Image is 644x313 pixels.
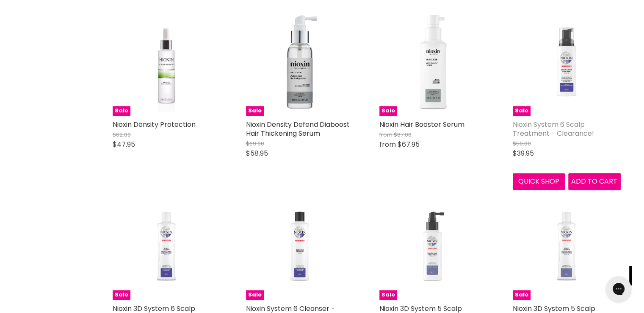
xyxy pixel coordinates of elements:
[246,140,264,148] span: $69.00
[379,8,487,116] img: Nioxin Hair Booster Serum
[394,131,412,139] span: $87.00
[264,192,336,300] img: Nioxin System 6 Cleanser - Clearance!
[246,120,350,138] a: Nioxin Density Defend Diaboost Hair Thickening Serum
[113,192,221,300] a: Nioxin 3D System 6 Scalp Revitalizing Conditioner - Clearance!Sale
[113,290,130,300] span: Sale
[113,140,135,149] span: $47.95
[113,131,131,139] span: $62.00
[113,8,221,116] a: Nioxin Density ProtectionSale
[379,192,487,300] a: Nioxin 3D System 5 Scalp Treatment - Clearance!Sale
[379,106,397,116] span: Sale
[513,8,621,116] a: Nioxin System 6 Scalp Treatment - Clearance!Sale
[571,176,617,186] span: Add to cart
[130,192,202,300] img: Nioxin 3D System 6 Scalp Revitalizing Conditioner - Clearance!
[513,106,531,116] span: Sale
[531,8,603,116] img: Nioxin System 6 Scalp Treatment - Clearance!
[568,173,621,190] button: Add to cart
[130,8,202,116] img: Nioxin Density Protection
[246,8,354,116] img: Nioxin Density Defend Diaboost Hair Thickening Serum
[246,192,354,300] a: Nioxin System 6 Cleanser - Clearance!Sale
[379,131,392,139] span: from
[246,8,354,116] a: Nioxin Density Defend Diaboost Hair Thickening SerumSale
[398,140,420,149] span: $67.95
[379,120,464,129] a: Nioxin Hair Booster Serum
[246,290,264,300] span: Sale
[246,148,268,158] span: $58.95
[513,290,531,300] span: Sale
[379,8,487,116] a: Nioxin Hair Booster SerumSale
[513,140,531,148] span: $50.00
[379,140,396,149] span: from
[602,273,636,305] iframe: Gorgias live chat messenger
[513,120,594,138] a: Nioxin System 6 Scalp Treatment - Clearance!
[246,106,264,116] span: Sale
[513,192,621,300] a: Nioxin 3D System 5 Scalp Revitaliser - Clearance!Sale
[513,173,565,190] button: Quick shop
[113,120,196,129] a: Nioxin Density Protection
[379,290,397,300] span: Sale
[397,192,469,300] img: Nioxin 3D System 5 Scalp Treatment - Clearance!
[531,192,603,300] img: Nioxin 3D System 5 Scalp Revitaliser - Clearance!
[113,106,130,116] span: Sale
[513,148,534,158] span: $39.95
